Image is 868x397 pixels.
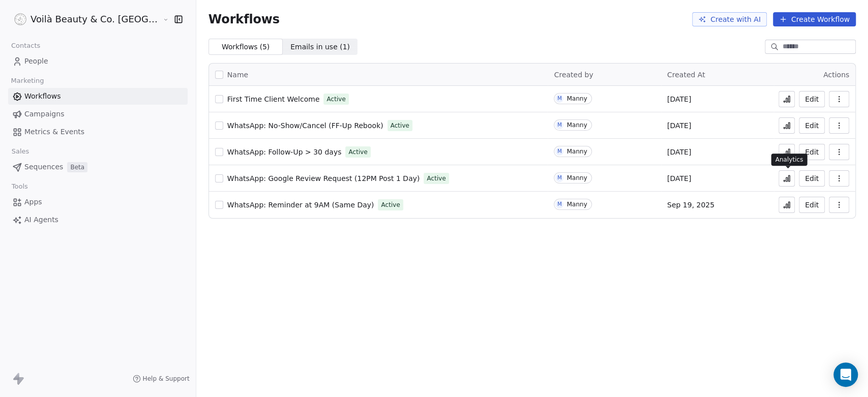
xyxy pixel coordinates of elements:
[24,56,48,67] span: People
[24,197,42,207] span: Apps
[227,94,320,104] a: First Time Client Welcome
[8,211,188,228] a: AI Agents
[227,120,383,131] a: WhatsApp: No-Show/Cancel (FF-Up Rebook)
[143,375,190,383] span: Help & Support
[227,200,374,210] a: WhatsApp: Reminder at 9AM (Same Day)
[557,121,562,129] div: M
[227,174,420,182] span: WhatsApp: Google Review Request (12PM Post 1 Day)
[557,147,562,156] div: M
[773,12,856,26] button: Create Workflow
[799,91,825,107] button: Edit
[24,162,63,172] span: Sequences
[24,91,61,102] span: Workflows
[667,120,691,131] span: [DATE]
[799,197,825,213] button: Edit
[566,148,587,155] div: Manny
[8,88,188,105] a: Workflows
[24,127,84,137] span: Metrics & Events
[381,200,400,209] span: Active
[8,106,188,123] a: Campaigns
[8,194,188,210] a: Apps
[566,174,587,181] div: Manny
[67,162,87,172] span: Beta
[227,70,248,80] span: Name
[7,73,48,88] span: Marketing
[557,200,562,208] div: M
[208,12,280,26] span: Workflows
[799,117,825,134] button: Edit
[427,174,445,183] span: Active
[227,121,383,130] span: WhatsApp: No-Show/Cancel (FF-Up Rebook)
[557,95,562,103] div: M
[290,42,350,52] span: Emails in use ( 1 )
[227,148,342,156] span: WhatsApp: Follow-Up > 30 days
[566,201,587,208] div: Manny
[227,201,374,209] span: WhatsApp: Reminder at 9AM (Same Day)
[566,95,587,102] div: Manny
[557,174,562,182] div: M
[667,147,691,157] span: [DATE]
[24,215,58,225] span: AI Agents
[326,95,345,104] span: Active
[7,144,34,159] span: Sales
[133,375,190,383] a: Help & Support
[667,71,705,79] span: Created At
[667,173,691,184] span: [DATE]
[7,38,45,53] span: Contacts
[12,11,155,28] button: Voilà Beauty & Co. [GEOGRAPHIC_DATA]
[554,71,593,79] span: Created by
[823,71,849,79] span: Actions
[14,13,26,25] img: Voila_Beauty_And_Co_Logo.png
[227,147,342,157] a: WhatsApp: Follow-Up > 30 days
[799,144,825,160] button: Edit
[24,109,64,119] span: Campaigns
[227,95,320,103] span: First Time Client Welcome
[8,124,188,140] a: Metrics & Events
[31,13,160,26] span: Voilà Beauty & Co. [GEOGRAPHIC_DATA]
[7,179,32,194] span: Tools
[667,94,691,104] span: [DATE]
[8,159,188,175] a: SequencesBeta
[667,200,714,210] span: Sep 19, 2025
[692,12,767,26] button: Create with AI
[833,362,858,387] div: Open Intercom Messenger
[566,121,587,129] div: Manny
[775,156,803,164] p: Analytics
[8,53,188,70] a: People
[348,147,367,157] span: Active
[799,170,825,187] button: Edit
[227,173,420,184] a: WhatsApp: Google Review Request (12PM Post 1 Day)
[391,121,409,130] span: Active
